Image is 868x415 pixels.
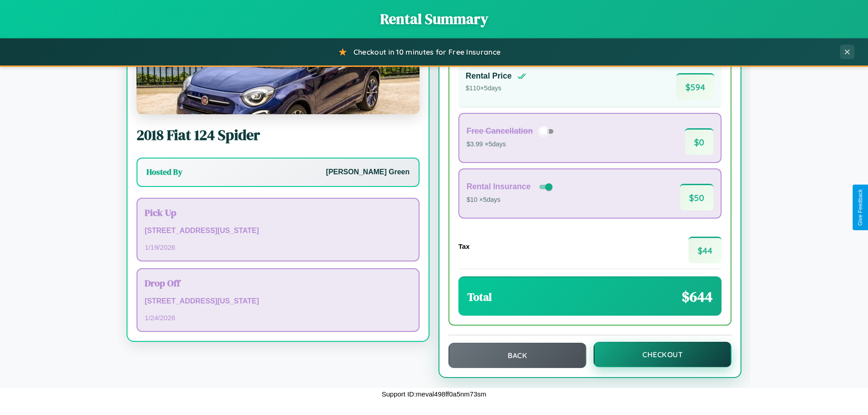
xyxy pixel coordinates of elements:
h3: Hosted By [146,167,182,177]
p: $10 × 5 days [467,194,554,206]
p: $3.99 × 5 days [467,139,557,150]
span: $ 644 [682,287,712,307]
p: [PERSON_NAME] Green [326,166,410,179]
h1: Rental Summary [9,9,859,29]
button: Checkout [594,342,731,367]
div: Give Feedback [857,189,863,226]
p: $ 110 × 5 days [466,83,526,94]
span: $ 594 [676,73,714,100]
span: $ 0 [685,128,713,155]
h3: Drop Off [145,276,411,289]
h2: 2018 Fiat 124 Spider [137,125,420,145]
span: Checkout in 10 minutes for Free Insurance [354,47,500,56]
span: $ 50 [680,184,713,210]
h4: Tax [458,242,470,250]
h3: Total [467,289,492,304]
h4: Rental Price [466,71,512,81]
h4: Rental Insurance [467,182,531,191]
p: 1 / 24 / 2026 [145,312,411,324]
p: Support ID: meval498ff0a5nm73sm [382,388,486,400]
h3: Pick Up [145,206,411,219]
p: 1 / 19 / 2026 [145,241,411,253]
p: [STREET_ADDRESS][US_STATE] [145,224,411,238]
button: Back [448,343,586,368]
span: $ 44 [689,237,722,263]
p: [STREET_ADDRESS][US_STATE] [145,295,411,308]
h4: Free Cancellation [467,126,533,136]
img: Fiat 124 Spider [137,24,420,114]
